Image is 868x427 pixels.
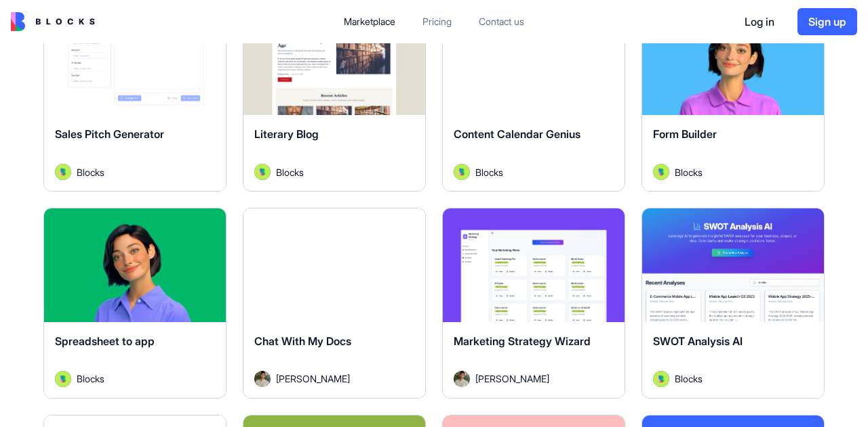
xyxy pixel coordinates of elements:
img: Avatar [55,164,71,180]
span: Blocks [475,165,503,179]
a: Marketing Strategy WizardAvatar[PERSON_NAME] [442,208,625,399]
img: Avatar [653,371,669,387]
a: Content Calendar GeniusAvatarBlocks [442,1,625,192]
span: Literary Blog [254,127,319,141]
span: Blocks [276,165,304,179]
img: Avatar [254,371,271,387]
span: Blocks [675,165,703,179]
img: logo [11,12,95,31]
span: SWOT Analysis AI [653,334,743,348]
div: Marketplace [344,15,395,28]
img: Avatar [254,164,271,180]
a: Chat With My DocsAvatar[PERSON_NAME] [243,208,426,399]
span: Chat With My Docs [254,334,351,348]
span: Blocks [77,165,104,179]
a: Marketplace [333,9,406,34]
span: [PERSON_NAME] [276,372,350,386]
img: Avatar [55,371,71,387]
div: Contact us [479,15,524,28]
a: Sales Pitch GeneratorAvatarBlocks [43,1,226,192]
span: Sales Pitch Generator [55,127,164,141]
a: Pricing [412,9,462,34]
span: Blocks [77,372,104,386]
span: Spreadsheet to app [55,334,155,348]
a: Literary BlogAvatarBlocks [243,1,426,192]
button: Log in [732,8,787,35]
div: Pricing [422,15,452,28]
span: Blocks [675,372,703,386]
span: [PERSON_NAME] [475,372,549,386]
button: Sign up [797,8,857,35]
a: SWOT Analysis AIAvatarBlocks [642,208,825,399]
img: Avatar [454,164,470,180]
span: Form Builder [653,127,717,141]
a: Form BuilderAvatarBlocks [642,1,825,192]
a: Contact us [468,9,535,34]
img: Avatar [454,371,470,387]
a: Spreadsheet to appAvatarBlocks [43,208,226,399]
span: Marketing Strategy Wizard [454,334,591,348]
img: Avatar [653,164,669,180]
span: Content Calendar Genius [454,127,580,141]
